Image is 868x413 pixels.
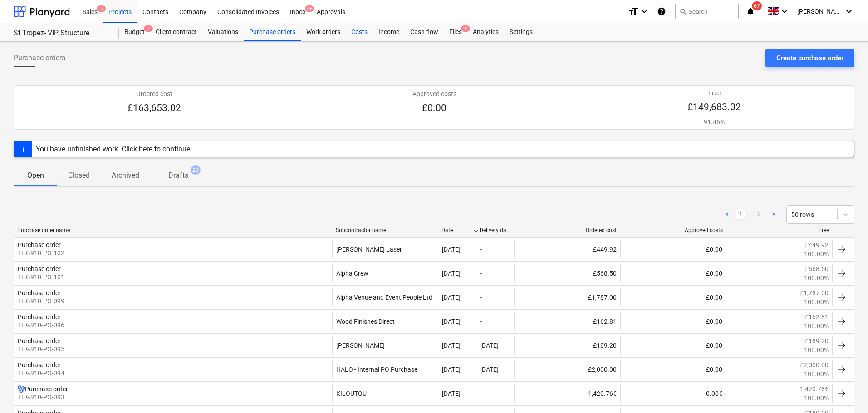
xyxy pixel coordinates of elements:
p: THG910-PO-101 [18,272,64,282]
div: £162.81 [514,312,620,330]
p: £0.00 [412,102,456,115]
div: [PERSON_NAME] Laser [332,240,438,258]
button: Create purchase order [765,49,854,67]
div: Create purchase order [776,52,843,64]
div: £568.50 [514,264,620,282]
div: Delivery date [480,227,510,233]
p: £163,653.02 [128,102,181,115]
span: 23 [191,165,201,175]
div: Files [444,23,467,41]
p: £2,000.00 [800,360,829,369]
a: Next page [768,209,779,220]
div: [DATE] [442,342,461,349]
a: Files9 [444,23,467,41]
div: [PERSON_NAME] [332,336,438,355]
p: 100.00% [804,297,829,306]
div: - [480,318,482,325]
div: [DATE] [442,270,461,277]
p: 1,420.76€ [800,384,829,394]
div: You have unfinished work. Click here to continue [36,145,190,153]
div: Purchase order [18,289,61,296]
div: KILOUTOU [332,384,438,403]
a: Analytics [467,23,504,41]
a: Work orders [301,23,346,41]
div: [DATE] [442,390,461,397]
span: Purchase orders [14,53,65,63]
div: - [480,246,482,253]
div: Wood Finishes Direct [332,312,438,330]
div: Ordered cost [518,227,617,233]
a: Client contract [150,23,202,41]
div: £0.00 [620,264,726,282]
a: Cash flow [405,23,444,41]
button: Search [675,4,739,19]
i: Knowledge base [657,6,666,17]
p: £189.20 [805,336,829,345]
span: 67 [752,1,762,10]
span: 7 [144,25,153,32]
div: Purchase order [18,337,61,345]
a: Costs [346,23,373,41]
div: [DATE] [442,318,461,325]
div: Alpha Venue and Event People Ltd [332,288,438,306]
div: Purchase order [25,385,68,393]
a: Page 1 is your current page [736,209,746,220]
p: Free [687,88,741,97]
div: 0.00€ [620,384,726,403]
p: 100.00% [804,273,829,282]
p: THG910-PO-099 [18,296,64,306]
div: £189.20 [514,336,620,355]
p: Drafts [168,170,188,181]
div: £0.00 [620,336,726,355]
i: notifications [746,6,755,17]
div: £0.00 [620,288,726,306]
p: £449.92 [805,240,829,249]
div: [DATE] [480,342,499,349]
div: [DATE] [442,294,461,301]
div: - [480,294,482,301]
div: Budget [119,23,150,41]
i: format_size [628,6,639,17]
p: THG910-PO-094 [18,369,64,378]
div: Valuations [202,23,244,41]
a: Income [373,23,405,41]
p: 100.00% [804,369,829,379]
a: Purchase orders [244,23,301,41]
i: keyboard_arrow_down [843,6,854,17]
div: Approved costs [624,227,723,233]
a: Previous page [721,209,732,220]
p: Ordered cost [128,89,181,98]
div: £0.00 [620,240,726,258]
p: Open [25,170,46,181]
span: 9+ [305,5,314,12]
div: [DATE] [480,366,499,373]
p: £1,787.00 [800,288,829,297]
div: Alpha Crew [332,264,438,282]
a: Budget7 [119,23,150,41]
div: - [480,390,482,397]
div: Free [730,227,829,233]
div: Date [441,227,472,233]
p: 100.00% [804,394,829,403]
div: Purchase order [18,241,61,248]
p: £568.50 [805,264,829,273]
div: Purchase order has a different currency from the budget [18,385,25,393]
p: 100.00% [804,249,829,258]
div: 1,420.76€ [514,384,620,403]
div: Purchase order [18,361,61,369]
div: - [480,270,482,277]
div: £0.00 [620,360,726,379]
p: Approved costs [412,89,456,98]
div: Subcontractor name [336,227,435,233]
a: Page 2 [754,209,765,220]
p: THG910-PO-095 [18,345,64,354]
i: keyboard_arrow_down [779,6,790,17]
a: Settings [504,23,538,41]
